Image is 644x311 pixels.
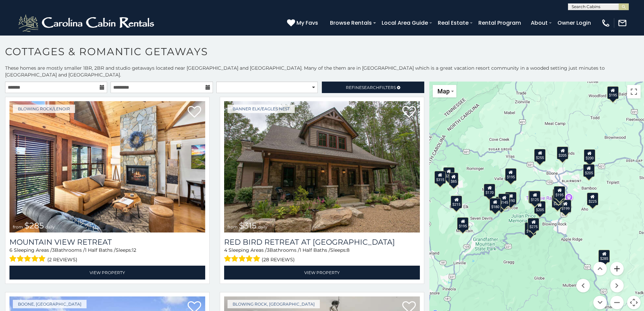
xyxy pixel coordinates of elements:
[607,86,619,99] div: $195
[505,192,517,204] div: $190
[601,18,611,28] img: phone-regular-white.png
[287,19,320,27] a: My Favs
[534,149,546,161] div: $255
[224,238,420,247] a: Red Bird Retreat at [GEOGRAPHIC_DATA]
[402,105,416,119] a: Add to favorites
[13,105,75,113] a: Blowing Rock/Lenoir
[490,198,501,211] div: $180
[85,247,116,253] span: 1 Half Baths /
[24,221,44,230] span: $285
[584,149,595,162] div: $200
[496,197,507,209] div: $199
[9,101,205,232] img: Mountain View Retreat
[262,255,295,264] span: (28 reviews)
[583,164,595,177] div: $205
[554,186,566,199] div: $195
[534,201,546,214] div: $205
[13,300,87,308] a: Boone, [GEOGRAPHIC_DATA]
[593,262,607,275] button: Move up
[627,296,641,309] button: Map camera controls
[45,224,55,229] span: daily
[362,85,379,90] span: Search
[224,101,420,232] a: Red Bird Retreat at Eagles Nest from $315 daily
[52,247,55,253] span: 3
[228,105,295,113] a: Banner Elk/Eagles Nest
[346,85,396,90] span: Refine Filters
[9,247,13,253] span: 6
[484,184,496,197] div: $170
[599,250,610,263] div: $285
[618,18,627,28] img: mail-regular-white.png
[529,191,541,204] div: $125
[327,17,375,29] a: Browse Rentals
[552,195,564,207] div: $290
[552,195,563,208] div: $170
[224,247,420,264] div: Sleeping Areas / Bathrooms / Sleeps:
[505,168,517,181] div: $195
[553,189,565,202] div: $190
[47,255,77,264] span: (2 reviews)
[13,224,23,229] span: from
[528,218,540,231] div: $275
[300,247,330,253] span: 1 Half Baths /
[627,85,641,98] button: Toggle fullscreen view
[224,266,420,280] a: View Property
[188,105,201,119] a: Add to favorites
[557,147,569,159] div: $205
[525,222,536,235] div: $175
[322,82,424,93] a: RefineSearchFilters
[9,101,205,232] a: Mountain View Retreat from $285 daily
[528,191,540,203] div: $200
[434,171,446,184] div: $315
[434,17,472,29] a: Real Estate
[224,101,420,232] img: Red Bird Retreat at Eagles Nest
[378,17,431,29] a: Local Area Guide
[296,19,318,27] span: My Favs
[451,195,462,208] div: $215
[554,17,594,29] a: Owner Login
[17,13,157,33] img: White-1-2.png
[499,193,510,206] div: $145
[224,247,227,253] span: 4
[267,247,269,253] span: 3
[449,172,458,185] div: $85
[610,296,624,309] button: Zoom out
[433,85,456,97] button: Change map style
[228,224,238,229] span: from
[593,296,607,309] button: Move down
[443,167,455,180] div: $235
[457,217,469,230] div: $195
[132,247,136,253] span: 12
[610,262,624,275] button: Zoom in
[437,88,450,95] span: Map
[610,279,624,292] button: Move right
[560,200,571,213] div: $199
[475,17,524,29] a: Rental Program
[9,266,205,280] a: View Property
[224,238,420,247] h3: Red Bird Retreat at Eagles Nest
[347,247,350,253] span: 8
[587,193,598,205] div: $225
[228,300,320,308] a: Blowing Rock, [GEOGRAPHIC_DATA]
[258,224,267,229] span: daily
[576,279,590,292] button: Move left
[239,221,257,230] span: $315
[9,238,205,247] a: Mountain View Retreat
[527,17,551,29] a: About
[9,247,205,264] div: Sleeping Areas / Bathrooms / Sleeps:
